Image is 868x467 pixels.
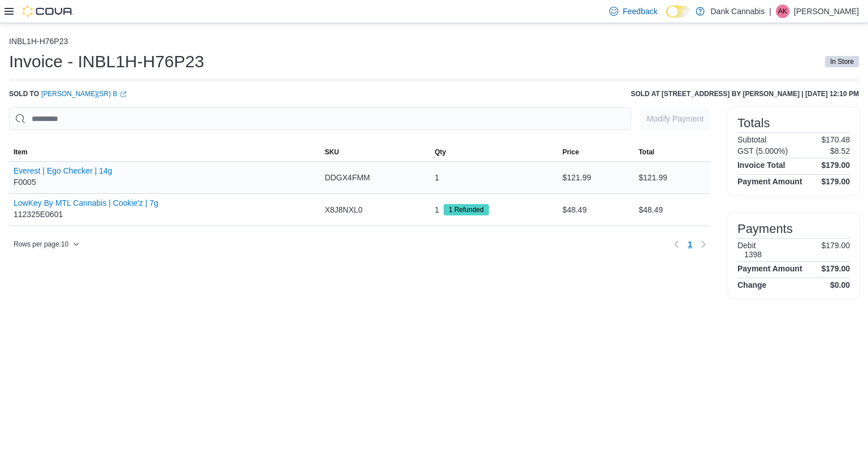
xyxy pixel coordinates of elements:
span: AK [778,5,787,18]
h6: GST (5.000%) [737,146,788,155]
h3: Totals [737,116,770,130]
a: [PERSON_NAME](Sr) BExternal link [41,89,127,98]
h3: Payments [737,222,793,236]
h6: Subtotal [737,135,766,144]
input: This is a search bar. As you type, the results lower in the page will automatically filter. [9,107,631,130]
span: 1 Refunded [444,204,489,215]
div: $48.49 [634,198,710,221]
button: Total [634,143,710,161]
button: Rows per page:10 [9,237,84,251]
span: SKU [325,148,339,157]
div: Arshi Kalkat [776,5,789,18]
button: Price [558,143,634,161]
span: 1 Refunded [449,205,484,215]
nav: An example of EuiBreadcrumbs [9,37,859,48]
button: Everest | Ego Checker | 14g [14,166,112,175]
p: Dank Cannabis [710,5,765,18]
span: 1 [688,239,692,250]
svg: External link [120,91,127,98]
span: X8J8NXL0 [325,203,363,217]
span: Dark Mode [666,18,667,18]
p: [PERSON_NAME] [794,5,859,18]
h4: Payment Amount [737,177,802,186]
nav: Pagination for table: MemoryTable from EuiInMemoryTable [670,235,710,253]
h4: $0.00 [830,280,850,289]
h4: Invoice Total [737,161,785,170]
button: Item [9,143,320,161]
h6: Debit [737,241,762,250]
span: Rows per page : 10 [14,240,68,249]
p: | [769,5,771,18]
h4: Change [737,280,766,289]
span: In Store [830,57,854,67]
button: LowKey By MTL Cannabis | Cookie'z | 7g [14,198,158,207]
p: $170.48 [821,135,850,144]
p: $179.00 [821,241,850,259]
div: 1 [435,171,439,184]
span: In Store [825,56,859,67]
button: Page 1 of 1 [683,235,697,253]
button: Next page [697,237,710,251]
h1: Invoice - INBL1H-H76P23 [9,50,204,73]
span: Item [14,148,28,157]
button: INBL1H-H76P23 [9,37,68,46]
ul: Pagination for table: MemoryTable from EuiInMemoryTable [683,235,697,253]
span: Feedback [623,6,657,17]
div: 1 [435,203,489,217]
button: Previous page [670,237,683,251]
h4: $179.00 [821,177,850,186]
div: F0005 [14,166,112,189]
button: SKU [320,143,431,161]
div: $48.49 [558,198,634,221]
span: Qty [435,148,446,157]
h4: $179.00 [821,264,850,273]
span: Total [639,148,654,157]
h6: 1398 [744,250,762,259]
div: $121.99 [558,166,634,189]
button: Qty [430,143,558,161]
input: Dark Mode [666,6,690,18]
div: Sold to [9,89,127,98]
div: $121.99 [634,166,710,189]
span: Modify Payment [647,113,704,124]
span: DDGX4FMM [325,171,370,184]
h4: Payment Amount [737,264,802,273]
h6: Sold at [STREET_ADDRESS] by [PERSON_NAME] | [DATE] 12:10 PM [631,89,859,98]
span: Price [562,148,579,157]
img: Cova [23,6,73,17]
h4: $179.00 [821,161,850,170]
p: $8.52 [830,146,850,155]
div: 112325E0601 [14,198,158,221]
button: Modify Payment [640,107,710,130]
